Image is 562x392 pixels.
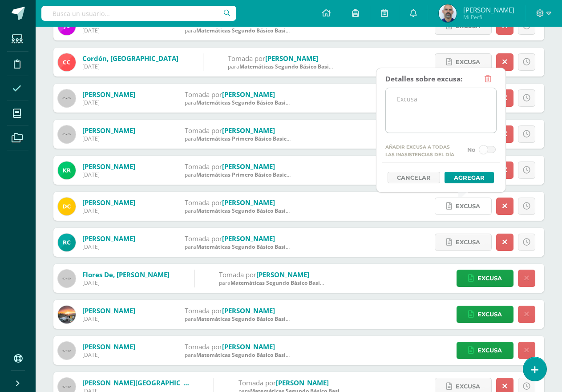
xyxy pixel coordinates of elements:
[256,270,309,279] a: [PERSON_NAME]
[477,306,502,323] span: Excusa
[222,198,275,207] a: [PERSON_NAME]
[82,27,135,34] div: [DATE]
[58,125,76,143] img: 60x60
[185,315,291,323] div: para
[222,126,275,135] a: [PERSON_NAME]
[463,13,514,21] span: Mi Perfil
[196,135,300,142] span: Matemáticas Primero Básico Basicos 'C'
[185,207,291,214] div: para
[463,5,514,14] span: [PERSON_NAME]
[58,306,76,323] img: 0da0addf5a607ca67c9b77d61ee00028.png
[456,198,480,214] span: Excusa
[82,162,135,171] a: [PERSON_NAME]
[222,162,275,171] a: [PERSON_NAME]
[222,306,275,315] a: [PERSON_NAME]
[185,90,222,99] span: Tomada por
[239,63,345,70] span: Matemáticas Segundo Básico Basicos 'C'
[82,135,135,142] div: [DATE]
[239,378,276,387] span: Tomada por
[82,54,178,63] a: Cordón, [GEOGRAPHIC_DATA]
[185,198,222,207] span: Tomada por
[185,135,291,142] div: para
[58,162,76,179] img: fe5a74401fe54582bf24c8a1f212568c.png
[457,306,513,323] a: Excusa
[82,378,203,387] a: [PERSON_NAME][GEOGRAPHIC_DATA]
[82,90,135,99] a: [PERSON_NAME]
[82,279,170,287] div: [DATE]
[185,126,222,135] span: Tomada por
[228,54,265,63] span: Tomada por
[82,234,135,243] a: [PERSON_NAME]
[185,234,222,243] span: Tomada por
[457,270,513,287] a: Excusa
[185,162,222,171] span: Tomada por
[382,144,461,159] label: Añadir excusa a todas las inasistencias del día
[219,270,256,279] span: Tomada por
[477,270,502,287] span: Excusa
[82,63,178,70] div: [DATE]
[196,351,302,359] span: Matemáticas Segundo Básico Basicos 'B'
[230,279,336,287] span: Matemáticas Segundo Básico Basicos 'B'
[41,6,236,21] input: Busca un usuario...
[439,4,457,22] img: 86237826b05a9077d3f6f6be1bc4b84d.png
[457,342,513,359] a: Excusa
[456,54,480,70] span: Excusa
[82,351,135,359] div: [DATE]
[185,243,291,251] div: para
[222,234,275,243] a: [PERSON_NAME]
[58,270,76,287] img: 60x60
[82,198,135,207] a: [PERSON_NAME]
[185,351,291,359] div: para
[445,172,494,183] button: Agregar
[58,53,76,71] img: 1fb131d171a4a8973f1c315311a32904.png
[276,378,329,387] a: [PERSON_NAME]
[196,171,300,178] span: Matemáticas Primero Básico Basicos 'C'
[196,243,302,251] span: Matemáticas Segundo Básico Basicos 'B'
[58,89,76,107] img: 60x60
[456,234,480,251] span: Excusa
[185,171,291,178] div: para
[435,198,492,215] a: Excusa
[196,315,302,323] span: Matemáticas Segundo Básico Basicos 'B'
[435,53,492,71] a: Excusa
[82,171,135,178] div: [DATE]
[265,54,318,63] a: [PERSON_NAME]
[82,306,135,315] a: [PERSON_NAME]
[222,342,275,351] a: [PERSON_NAME]
[82,207,135,214] div: [DATE]
[82,270,170,279] a: Flores De, [PERSON_NAME]
[185,27,291,34] div: para
[196,27,302,34] span: Matemáticas Segundo Básico Basicos 'C'
[185,342,222,351] span: Tomada por
[58,198,76,215] img: bcd341e1673ac81e60539cad248c7003.png
[58,342,76,360] img: 60x60
[385,70,462,88] div: Detalles sobre excusa:
[196,99,302,106] span: Matemáticas Segundo Básico Basicos 'C'
[388,172,440,183] a: Cancelar
[185,99,291,106] div: para
[222,90,275,99] a: [PERSON_NAME]
[82,342,135,351] a: [PERSON_NAME]
[196,207,302,214] span: Matemáticas Segundo Básico Basicos 'B'
[185,306,222,315] span: Tomada por
[219,279,326,287] div: para
[82,243,135,251] div: [DATE]
[82,126,135,135] a: [PERSON_NAME]
[82,315,135,323] div: [DATE]
[228,63,335,70] div: para
[82,99,135,106] div: [DATE]
[435,234,492,251] a: Excusa
[477,342,502,359] span: Excusa
[58,234,76,251] img: b30240a7e371684ed87de349c2e4c85a.png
